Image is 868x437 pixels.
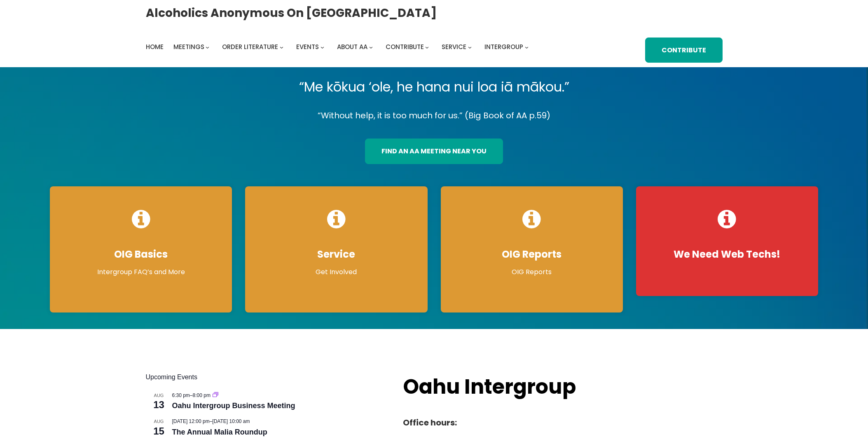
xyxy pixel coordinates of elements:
[146,418,172,425] span: Aug
[172,418,210,424] span: [DATE] 12:00 pm
[442,42,466,51] span: Service
[146,398,172,412] span: 13
[58,267,224,277] p: Intergroup FAQ’s and More
[296,42,319,51] span: Events
[525,45,529,49] button: Intergroup submenu
[146,42,164,51] span: Home
[212,418,250,424] span: [DATE] 10:00 am
[449,267,615,277] p: OIG Reports
[321,45,324,49] button: Events submenu
[146,3,437,23] a: Alcoholics Anonymous on [GEOGRAPHIC_DATA]
[296,41,319,53] a: Events
[369,45,373,49] button: About AA submenu
[172,392,190,398] span: 6:30 pm
[173,42,204,51] span: Meetings
[484,42,523,51] span: Intergroup
[386,42,424,51] span: Contribute
[43,75,824,99] p: “Me kōkua ‘ole, he hana nui loa iā mākou.”
[645,38,723,63] a: Contribute
[172,428,267,437] a: The Annual Malia Roundup
[58,248,224,261] h4: OIG Basics
[146,41,531,53] nav: Intergroup
[213,392,218,398] a: Event series: Oahu Intergroup Business Meeting
[172,418,250,424] time: –
[449,248,615,261] h4: OIG Reports
[253,267,419,277] p: Get Involved
[484,41,523,53] a: Intergroup
[222,42,278,51] span: Order Literature
[403,417,457,428] strong: Office hours:
[644,248,810,261] h4: We Need Web Techs!
[365,139,503,164] a: find an aa meeting near you
[337,42,367,51] span: About AA
[403,372,601,401] h2: Oahu Intergroup
[146,372,387,382] h2: Upcoming Events
[146,41,164,53] a: Home
[172,392,212,398] time: –
[206,45,209,49] button: Meetings submenu
[173,41,204,53] a: Meetings
[43,108,824,123] p: “Without help, it is too much for us.” (Big Book of AA p.59)
[468,45,472,49] button: Service submenu
[253,248,419,261] h4: Service
[337,41,367,53] a: About AA
[442,41,466,53] a: Service
[425,45,429,49] button: Contribute submenu
[280,45,283,49] button: Order Literature submenu
[146,392,172,399] span: Aug
[172,402,295,410] a: Oahu Intergroup Business Meeting
[193,392,211,398] span: 8:00 pm
[386,41,424,53] a: Contribute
